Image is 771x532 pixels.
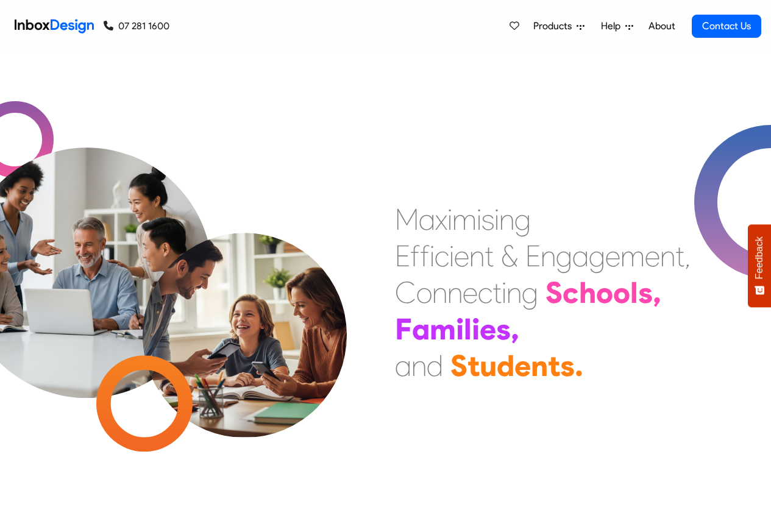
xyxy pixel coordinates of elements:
div: o [596,274,613,311]
div: i [494,201,499,238]
div: n [541,238,556,274]
div: i [456,311,464,347]
div: , [684,238,691,274]
div: t [675,238,684,274]
div: i [472,311,480,347]
div: n [469,238,485,274]
div: e [605,238,620,274]
div: , [653,274,661,311]
a: Contact Us [692,15,761,38]
div: d [427,347,443,384]
div: Maximising Efficient & Engagement, Connecting Schools, Families, and Students. [395,201,691,384]
div: n [447,274,463,311]
div: s [496,311,511,347]
div: o [613,274,630,311]
div: h [579,274,596,311]
div: m [430,311,456,347]
div: f [420,238,430,274]
div: e [645,238,660,274]
div: n [411,347,427,384]
div: s [560,347,575,384]
div: g [589,238,605,274]
div: l [464,311,472,347]
div: a [395,347,411,384]
div: e [454,238,469,274]
a: Help [596,14,638,38]
div: i [430,238,435,274]
div: n [531,347,548,384]
div: F [395,311,412,347]
span: Feedback [754,236,765,279]
div: t [467,347,480,384]
div: e [463,274,478,311]
div: x [435,201,447,238]
div: E [525,238,541,274]
div: o [416,274,432,311]
div: g [514,201,531,238]
div: , [511,311,519,347]
div: i [477,201,481,238]
div: e [514,347,531,384]
div: C [395,274,416,311]
img: parents_with_child.png [117,182,372,438]
div: n [506,274,522,311]
div: s [481,201,494,238]
div: . [575,347,583,384]
div: & [501,238,518,274]
a: About [645,14,678,38]
div: a [412,311,430,347]
div: g [556,238,572,274]
div: c [478,274,492,311]
div: E [395,238,410,274]
span: Help [601,19,625,34]
span: Products [533,19,577,34]
div: c [435,238,449,274]
div: n [660,238,675,274]
div: i [449,238,454,274]
div: n [432,274,447,311]
div: a [419,201,435,238]
div: i [502,274,506,311]
div: f [410,238,420,274]
div: c [563,274,579,311]
div: s [638,274,653,311]
div: a [572,238,589,274]
div: t [485,238,494,274]
div: S [545,274,563,311]
button: Feedback - Show survey [748,224,771,307]
div: S [450,347,467,384]
a: Products [528,14,589,38]
div: i [447,201,452,238]
div: d [497,347,514,384]
div: M [395,201,419,238]
div: t [492,274,502,311]
div: m [620,238,645,274]
div: l [630,274,638,311]
div: u [480,347,497,384]
a: 07 281 1600 [104,19,169,34]
div: t [548,347,560,384]
div: n [499,201,514,238]
div: g [522,274,538,311]
div: m [452,201,477,238]
div: e [480,311,496,347]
